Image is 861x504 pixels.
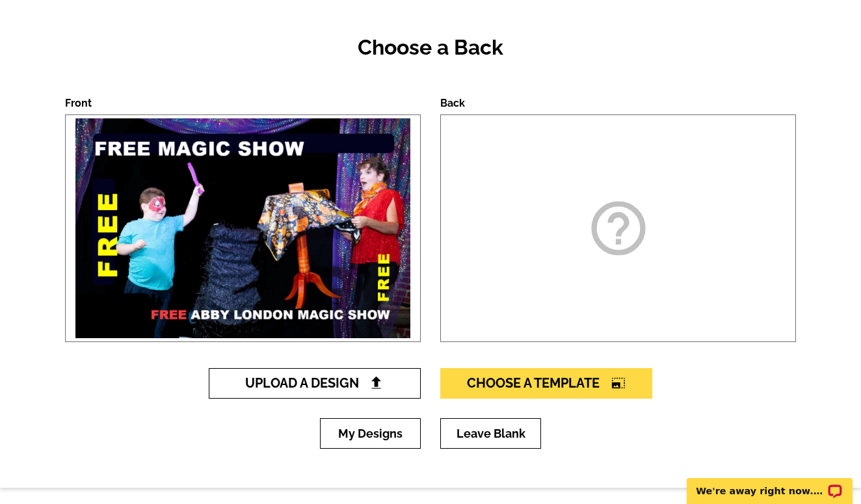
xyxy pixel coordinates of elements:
i: help_outline [586,196,651,261]
label: Back [440,97,465,109]
a: My Designs [320,418,421,449]
label: Front [65,97,92,109]
a: Leave Blank [440,418,541,449]
iframe: LiveChat chat widget [678,463,861,504]
span: Upload A Design [245,375,385,391]
span: Choose A Template [467,375,626,391]
a: Choose A Templatephoto_size_select_large [440,368,652,399]
i: photo_size_select_large [611,377,626,390]
h2: Choose a Back [65,35,796,60]
a: Upload A Design [209,368,421,399]
img: large-thumb.jpg [72,115,414,341]
img: file-upload-black.png [369,376,383,390]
